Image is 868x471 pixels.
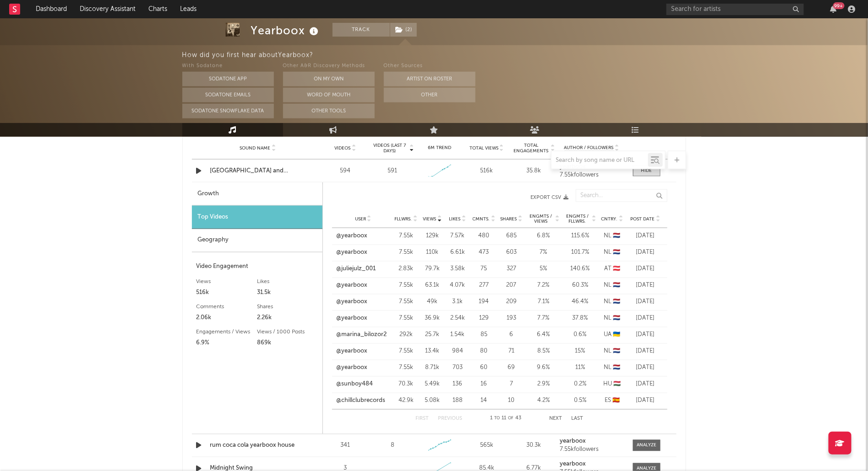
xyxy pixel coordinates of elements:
button: Previous [438,417,463,422]
button: Sodatone App [182,72,274,86]
div: 70.3k [395,380,418,389]
div: 115.6 % [564,232,596,241]
div: 10 [500,396,523,406]
button: Track [333,23,390,37]
div: Video Engagement [197,262,318,273]
div: HU [601,380,624,389]
button: Next [550,417,562,422]
div: 60.3 % [564,281,596,290]
div: Likes [257,277,318,288]
div: NL [601,298,624,307]
div: 473 [473,248,496,257]
div: 1 11 43 [481,413,531,424]
span: Total Engagements [513,143,550,154]
div: 8.71k [422,364,443,373]
span: Engmts / Fllwrs. [564,214,591,225]
div: 36.9k [422,314,443,323]
div: 209 [500,298,523,307]
div: 15 % [564,347,596,356]
div: [DATE] [628,364,663,373]
strong: yearboox [560,461,586,467]
span: 🇳🇱 [613,316,621,321]
div: 5 % [528,265,560,274]
span: 🇭🇺 [614,381,621,387]
div: Other Sources [384,61,475,72]
div: 4.2 % [528,396,560,406]
div: [DATE] [628,347,663,356]
div: 136 [448,380,468,389]
div: 7 [500,380,523,389]
div: 7.55k [395,232,418,241]
span: Sound Name [240,145,271,151]
span: User [355,216,366,222]
div: NL [601,248,624,257]
a: rum coca cola yearboox house [210,441,306,450]
a: [GEOGRAPHIC_DATA] and [GEOGRAPHIC_DATA] [210,166,306,176]
div: 42.9k [395,396,418,406]
span: Cmnts. [473,216,490,222]
div: 69 [500,364,523,373]
span: Engmts / Views [528,214,554,225]
div: 0.5 % [564,396,596,406]
div: Views / 1000 Posts [257,327,318,338]
div: 85 [473,331,496,340]
button: Sodatone Emails [182,88,274,102]
div: 703 [448,364,468,373]
div: 6.8 % [528,232,560,241]
input: Search for artists [666,4,804,15]
span: 🇳🇱 [613,250,621,256]
div: 207 [500,281,523,290]
div: 6.9% [197,338,257,349]
span: Cntry. [601,216,618,222]
button: Other [384,88,475,102]
a: @yearboox [337,298,368,307]
div: 63.1k [422,281,443,290]
div: 7.55k [395,298,418,307]
div: [DATE] [628,314,663,323]
button: Export CSV [341,195,569,200]
div: 277 [473,281,496,290]
div: 7.55k followers [560,172,623,178]
a: @marina_bilozor2 [337,331,387,340]
span: Views [423,216,437,222]
div: 5.08k [422,396,443,406]
div: 5.49k [422,380,443,389]
button: Word Of Mouth [283,88,375,102]
a: @sunboy484 [337,380,373,389]
div: 6M Trend [418,145,461,151]
div: 2.9 % [528,380,560,389]
div: 341 [324,441,367,450]
div: 13.4k [422,347,443,356]
div: [DATE] [628,281,663,290]
span: 🇺🇦 [613,332,621,338]
span: Likes [449,216,461,222]
span: 🇳🇱 [613,233,621,239]
div: 327 [500,265,523,274]
input: Search by song name or URL [551,157,648,164]
span: Videos [335,145,351,151]
div: 193 [500,314,523,323]
div: 140.6 % [564,265,596,274]
span: Post Date [631,216,655,222]
div: 49k [422,298,443,307]
div: 2.26k [257,313,318,324]
div: Shares [257,302,318,313]
a: @chillclubrecords [337,396,386,406]
div: Yearboox [251,23,321,38]
div: 80 [473,347,496,356]
a: yearboox [560,461,623,468]
strong: yearboox [560,439,586,444]
button: Last [572,417,584,422]
div: 4.07k [448,281,468,290]
div: Other A&R Discovery Methods [283,61,375,72]
div: Engagements / Views [197,327,257,338]
div: 129 [473,314,496,323]
div: 7.57k [448,232,468,241]
span: 🇦🇹 [613,266,620,272]
div: 2.83k [395,265,418,274]
div: 6.61k [448,248,468,257]
div: 594 [324,166,367,176]
div: 46.4 % [564,298,596,307]
div: 3.58k [448,265,468,274]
